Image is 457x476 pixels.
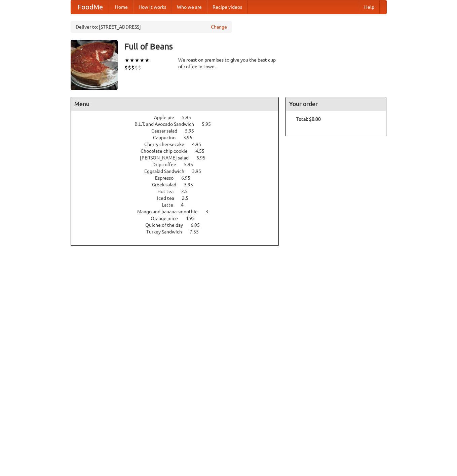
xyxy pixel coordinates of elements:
a: Caesar salad 5.95 [151,128,206,134]
span: B.L.T. and Avocado Sandwich [135,121,201,127]
a: Chocolate chip cookie 4.55 [141,148,217,154]
span: Chocolate chip cookie [141,148,194,154]
span: Eggsalad Sandwich [144,169,191,174]
a: Cherry cheesecake 4.95 [144,142,214,147]
li: ★ [140,57,145,64]
h4: Your order [286,97,386,111]
a: FoodMe [71,0,110,14]
li: $ [124,64,128,71]
a: Espresso 6.95 [155,175,203,181]
span: 5.95 [202,121,218,127]
span: 5.95 [182,115,198,120]
a: Mango and banana smoothie 3 [137,209,221,214]
span: 3.95 [183,135,199,140]
a: Quiche of the day 6.95 [145,222,212,228]
a: Orange juice 4.95 [151,216,207,221]
li: ★ [129,57,135,64]
a: Drip coffee 5.95 [152,162,205,167]
span: 4.95 [192,142,208,147]
a: [PERSON_NAME] salad 6.95 [140,155,218,160]
li: ★ [124,57,129,64]
span: [PERSON_NAME] salad [140,155,195,160]
li: $ [138,64,141,71]
span: Latte [162,202,180,208]
span: 2.5 [181,189,194,194]
li: $ [135,64,138,71]
span: Apple pie [154,115,181,120]
span: 3.95 [184,182,200,187]
h4: Menu [71,97,279,111]
span: 7.55 [190,229,205,234]
span: 2.5 [182,195,195,201]
a: Change [211,24,227,30]
span: 3.95 [192,169,208,174]
li: ★ [145,57,150,64]
span: 4.55 [195,148,211,154]
span: Cappucino [153,135,182,140]
h3: Full of Beans [124,40,387,53]
div: Deliver to: [STREET_ADDRESS] [71,21,232,33]
span: 5.95 [185,128,201,134]
a: Iced tea 2.5 [157,195,201,201]
li: ★ [135,57,140,64]
a: Apple pie 5.95 [154,115,203,120]
li: $ [128,64,131,71]
b: Total: $0.00 [296,116,321,122]
span: 3 [205,209,215,214]
a: Home [110,0,133,14]
span: Cherry cheesecake [144,142,191,147]
span: 4.95 [186,216,201,221]
span: Turkey Sandwich [146,229,189,234]
a: Turkey Sandwich 7.55 [146,229,211,234]
a: Latte 4 [162,202,196,208]
li: $ [131,64,135,71]
span: Mango and banana smoothie [137,209,204,214]
span: 5.95 [184,162,200,167]
a: Help [359,0,380,14]
span: Drip coffee [152,162,183,167]
img: angular.jpg [71,40,118,90]
a: Hot tea 2.5 [157,189,200,194]
a: Recipe videos [207,0,247,14]
span: Caesar salad [151,128,184,134]
span: 6.95 [196,155,212,160]
div: We roast on premises to give you the best cup of coffee in town. [178,57,279,70]
a: Cappucino 3.95 [153,135,205,140]
a: Greek salad 3.95 [152,182,205,187]
span: 6.95 [181,175,197,181]
span: 6.95 [191,222,206,228]
span: 4 [181,202,190,208]
span: Greek salad [152,182,183,187]
a: Eggsalad Sandwich 3.95 [144,169,214,174]
span: Iced tea [157,195,181,201]
a: How it works [133,0,172,14]
span: Orange juice [151,216,185,221]
a: B.L.T. and Avocado Sandwich 5.95 [135,121,223,127]
a: Who we are [172,0,207,14]
span: Espresso [155,175,180,181]
span: Hot tea [157,189,180,194]
span: Quiche of the day [145,222,190,228]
